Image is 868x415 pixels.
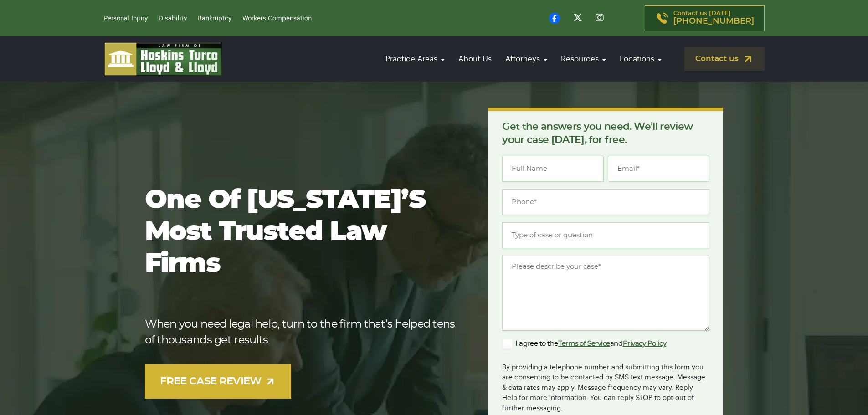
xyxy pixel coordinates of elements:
[615,46,666,72] a: Locations
[502,189,709,215] input: Phone*
[684,47,765,71] a: Contact us
[645,5,765,31] a: Contact us [DATE][PHONE_NUMBER]
[104,42,222,76] img: logo
[623,340,667,347] a: Privacy Policy
[673,10,754,26] p: Contact us [DATE]
[145,317,460,348] p: When you need legal help, turn to the firm that’s helped tens of thousands get results.
[502,120,709,147] p: Get the answers you need. We’ll review your case [DATE], for free.
[242,15,312,22] a: Workers Compensation
[104,15,148,22] a: Personal Injury
[673,17,754,26] span: [PHONE_NUMBER]
[502,222,709,248] input: Type of case or question
[558,340,610,347] a: Terms of Service
[608,156,709,182] input: Email*
[502,357,709,414] div: By providing a telephone number and submitting this form you are consenting to be contacted by SM...
[145,184,460,280] h1: One of [US_STATE]’s most trusted law firms
[265,376,276,387] img: arrow-up-right-light.svg
[159,15,187,22] a: Disability
[501,46,552,72] a: Attorneys
[502,156,604,182] input: Full Name
[198,15,231,22] a: Bankruptcy
[145,364,292,399] a: FREE CASE REVIEW
[556,46,611,72] a: Resources
[381,46,449,72] a: Practice Areas
[502,338,666,349] label: I agree to the and
[454,46,496,72] a: About Us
